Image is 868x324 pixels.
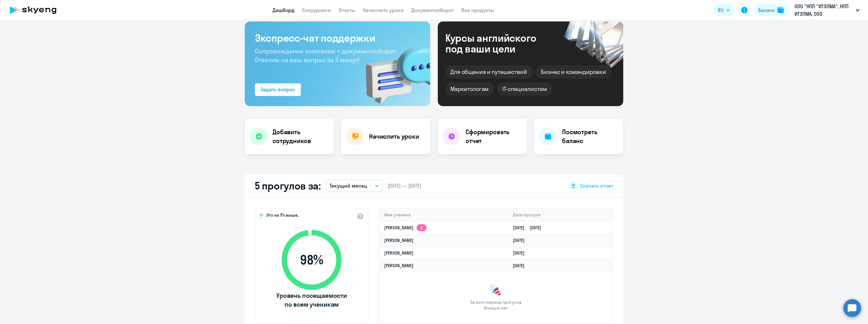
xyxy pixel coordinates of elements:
a: Дашборд [273,7,295,13]
a: [PERSON_NAME] [384,263,413,268]
span: [DATE] — [DATE] [388,182,421,189]
img: bg-img [357,35,430,106]
th: Дата прогула [508,208,613,221]
p: Текущий месяц [330,182,367,189]
div: Задать вопрос [261,86,295,93]
h4: Добавить сотрудников [273,128,329,145]
a: [DATE][DATE] [513,225,546,231]
div: Баланс [758,6,775,14]
span: Сопровождение компании + документооборот. Ответим на ваш вопрос за 5 минут! [255,47,397,64]
a: [DATE] [513,250,530,256]
a: [PERSON_NAME] [384,250,413,256]
a: [DATE] [513,263,530,268]
p: ООО "НПП "ИТЭЛМА", НПП ИТЭЛМА, ООО [795,3,853,18]
span: За этот период прогулов больше нет [469,299,522,311]
img: balance [777,7,784,13]
h4: Посмотреть баланс [562,128,618,145]
h2: 5 прогулов за: [255,179,321,192]
button: RU [713,4,734,16]
img: congrats [490,284,502,297]
a: Начислить уроки [363,7,404,13]
a: [PERSON_NAME] [384,237,413,243]
a: Документооборот [411,7,454,13]
a: Все продукты [461,7,494,13]
button: Задать вопрос [255,83,301,96]
span: Это на 1% выше, [266,212,299,220]
a: Отчеты [338,7,355,13]
h3: Экспресс-чат поддержки [255,32,420,44]
button: Текущий месяц [326,180,383,192]
h4: Сформировать отчет [466,128,522,145]
a: [PERSON_NAME]2 [384,225,426,231]
app-skyeng-badge: 2 [417,224,426,231]
th: Имя ученика [379,208,508,221]
span: 98 % [275,252,348,267]
div: Для общения и путешествий [445,65,532,79]
span: Скачать отчет [580,182,613,189]
a: [DATE] [513,237,530,243]
a: Сотрудники [302,7,331,13]
div: Маркетологам [445,82,494,96]
button: Балансbalance [754,4,788,16]
span: RU [718,6,724,14]
div: Бизнес и командировки [536,65,611,79]
div: IT-специалистам [497,82,552,96]
span: Уровень посещаемости по всем ученикам [275,291,348,309]
button: ООО "НПП "ИТЭЛМА", НПП ИТЭЛМА, ООО [791,3,863,18]
h4: Начислить уроки [369,132,419,141]
div: Курсы английского под ваши цели [445,33,553,54]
